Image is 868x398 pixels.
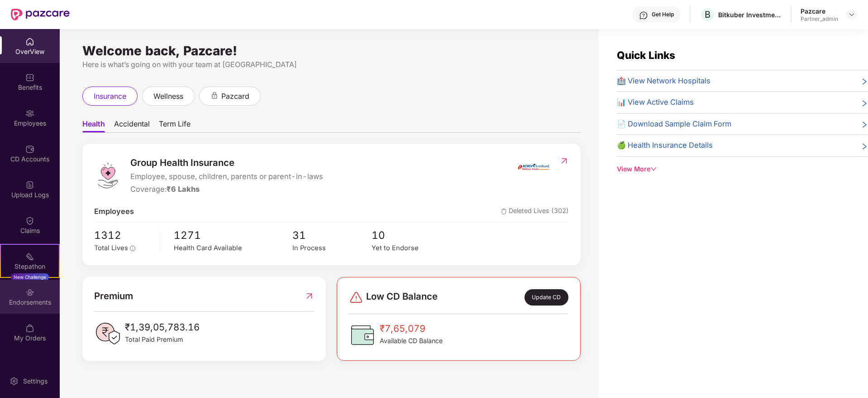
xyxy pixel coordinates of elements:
[125,335,200,345] span: Total Paid Premium
[94,320,121,347] img: PaidPremiumIcon
[94,91,126,102] span: insurance
[11,273,49,281] div: New Challenge
[114,119,150,132] span: Accidental
[617,49,675,61] span: Quick Links
[25,324,34,333] img: svg+xml;base64,PHN2ZyBpZD0iTXlfT3JkZXJzIiBkYXRhLW5hbWU9Ik15IE9yZGVycyIgeG1sbnM9Imh0dHA6Ly93d3cudz...
[25,37,34,46] img: svg+xml;base64,PHN2ZyBpZD0iSG9tZSIgeG1sbnM9Imh0dHA6Ly93d3cudzMub3JnLzIwMDAvc3ZnIiB3aWR0aD0iMjAiIG...
[94,244,128,252] span: Total Lives
[861,77,868,87] span: right
[25,145,34,154] img: svg+xml;base64,PHN2ZyBpZD0iQ0RfQWNjb3VudHMiIGRhdGEtbmFtZT0iQ0QgQWNjb3VudHMiIHhtbG5zPSJodHRwOi8vd3...
[559,156,569,165] img: RedirectIcon
[167,184,200,194] span: ₹6 Lakhs
[516,155,550,178] img: insurerIcon
[617,97,694,108] span: 📊 View Active Claims
[652,11,674,18] div: Get Help
[617,118,731,130] span: 📄 Download Sample Claim Form
[174,227,292,243] span: 1271
[130,171,323,183] span: Employee, spouse, children, parents or parent-in-laws
[20,377,50,386] div: Settings
[1,262,59,271] div: Stepathon
[380,336,443,346] span: Available CD Balance
[125,320,200,335] span: ₹1,39,05,783.16
[305,289,314,303] img: RedirectIcon
[705,9,711,20] span: B
[861,120,868,130] span: right
[501,209,507,214] img: deleteIcon
[617,164,868,174] div: View More
[210,92,219,100] div: animation
[130,155,323,170] span: Group Health Insurance
[25,288,34,297] img: svg+xml;base64,PHN2ZyBpZD0iRW5kb3JzZW1lbnRzIiB4bWxucz0iaHR0cDovL3d3dy53My5vcmcvMjAwMC9zdmciIHdpZH...
[349,290,363,305] img: svg+xml;base64,PHN2ZyBpZD0iRGFuZ2VyLTMyeDMyIiB4bWxucz0iaHR0cDovL3d3dy53My5vcmcvMjAwMC9zdmciIHdpZH...
[801,7,838,15] div: Pazcare
[130,184,323,195] div: Coverage:
[159,119,191,132] span: Term Life
[639,11,648,20] img: svg+xml;base64,PHN2ZyBpZD0iSGVscC0zMngzMiIgeG1sbnM9Imh0dHA6Ly93d3cudzMub3JnLzIwMDAvc3ZnIiB3aWR0aD...
[372,243,451,253] div: Yet to Endorse
[292,243,372,253] div: In Process
[25,180,34,189] img: svg+xml;base64,PHN2ZyBpZD0iVXBsb2FkX0xvZ3MiIGRhdGEtbmFtZT0iVXBsb2FkIExvZ3MiIHhtbG5zPSJodHRwOi8vd3...
[366,289,438,306] span: Low CD Balance
[94,206,134,218] span: Employees
[25,109,34,118] img: svg+xml;base64,PHN2ZyBpZD0iRW1wbG95ZWVzIiB4bWxucz0iaHR0cDovL3d3dy53My5vcmcvMjAwMC9zdmciIHdpZHRoPS...
[94,289,133,303] span: Premium
[82,59,581,70] div: Here is what’s going on with your team at [GEOGRAPHIC_DATA]
[292,227,372,243] span: 31
[11,9,70,20] img: New Pazcare Logo
[82,119,105,132] span: Health
[617,75,711,87] span: 🏥 View Network Hospitals
[174,243,292,253] div: Health Card Available
[25,216,34,225] img: svg+xml;base64,PHN2ZyBpZD0iQ2xhaW0iIHhtbG5zPSJodHRwOi8vd3d3LnczLm9yZy8yMDAwL3N2ZyIgd2lkdGg9IjIwIi...
[94,227,153,243] span: 1312
[617,140,713,151] span: 🍏 Health Insurance Details
[10,377,19,386] img: svg+xml;base64,PHN2ZyBpZD0iU2V0dGluZy0yMHgyMCIgeG1sbnM9Imh0dHA6Ly93d3cudzMub3JnLzIwMDAvc3ZnIiB3aW...
[525,289,568,306] div: Update CD
[372,227,451,243] span: 10
[380,321,443,336] span: ₹7,65,079
[650,166,657,172] span: down
[130,246,135,251] span: info-circle
[221,91,249,102] span: pazcard
[25,252,34,261] img: svg+xml;base64,PHN2ZyB4bWxucz0iaHR0cDovL3d3dy53My5vcmcvMjAwMC9zdmciIHdpZHRoPSIyMSIgaGVpZ2h0PSIyMC...
[94,162,121,189] img: logo
[82,47,581,54] div: Welcome back, Pazcare!
[25,73,34,82] img: svg+xml;base64,PHN2ZyBpZD0iQmVuZWZpdHMiIHhtbG5zPSJodHRwOi8vd3d3LnczLm9yZy8yMDAwL3N2ZyIgd2lkdGg9Ij...
[861,98,868,108] span: right
[718,10,782,19] div: Bitkuber Investments Pvt Limited
[801,15,838,23] div: Partner_admin
[848,11,855,18] img: svg+xml;base64,PHN2ZyBpZD0iRHJvcGRvd24tMzJ4MzIiIHhtbG5zPSJodHRwOi8vd3d3LnczLm9yZy8yMDAwL3N2ZyIgd2...
[153,91,183,102] span: wellness
[501,206,569,218] span: Deleted Lives (302)
[349,321,376,349] img: CDBalanceIcon
[861,141,868,151] span: right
